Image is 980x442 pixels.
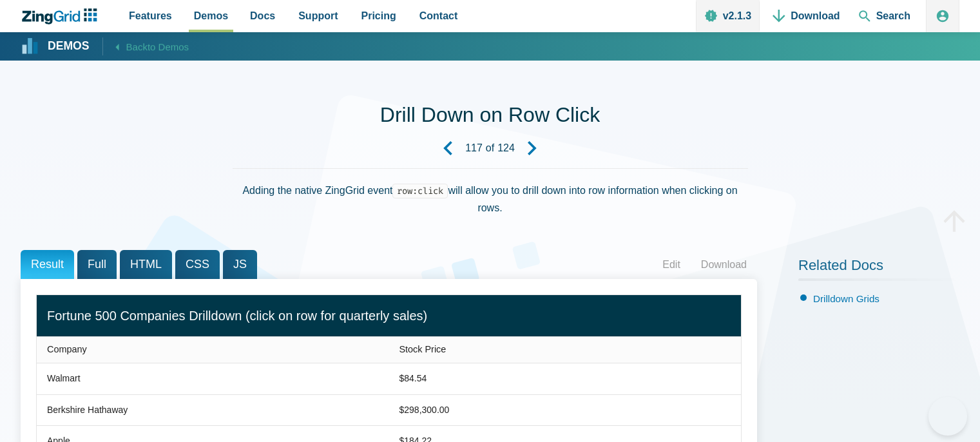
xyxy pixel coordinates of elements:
a: ZingChart Logo. Click to return to the homepage [21,8,104,24]
div: $298,300.00 [399,403,450,418]
h2: Related Docs [798,256,959,281]
a: Demos [22,39,90,55]
span: Demos [194,7,228,24]
a: Edit [652,255,691,274]
span: to Demos [148,41,189,52]
a: Previous Demo [430,131,465,166]
a: Next Demo [515,131,550,166]
span: Pricing [361,7,396,24]
iframe: Toggle Customer Support [928,397,967,436]
a: Backto Demos [102,37,189,55]
div: $84.54 [399,371,427,387]
span: Company [47,344,87,354]
strong: Demos [48,41,90,52]
span: Support [298,7,338,24]
h1: Drill Down on Row Click [380,102,600,131]
a: Drilldown Grids [813,293,879,304]
span: Full [77,250,117,279]
span: Features [129,7,172,24]
span: CSS [175,250,220,279]
a: Download [691,255,757,274]
span: Result [21,250,74,279]
strong: 117 [465,143,483,153]
div: Adding the native ZingGrid event will allow you to drill down into row information when clicking ... [233,168,748,229]
div: Walmart [47,371,81,387]
span: Contact [419,7,458,24]
span: of [486,143,494,153]
span: Docs [250,7,275,24]
span: Back [126,39,189,55]
span: HTML [120,250,172,279]
strong: 124 [497,143,515,153]
span: JS [223,250,257,279]
div: Fortune 500 Companies Drilldown (click on row for quarterly sales) [47,305,731,327]
div: Berkshire Hathaway [47,403,128,418]
span: Stock Price [399,344,447,354]
code: row:click [392,184,448,198]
